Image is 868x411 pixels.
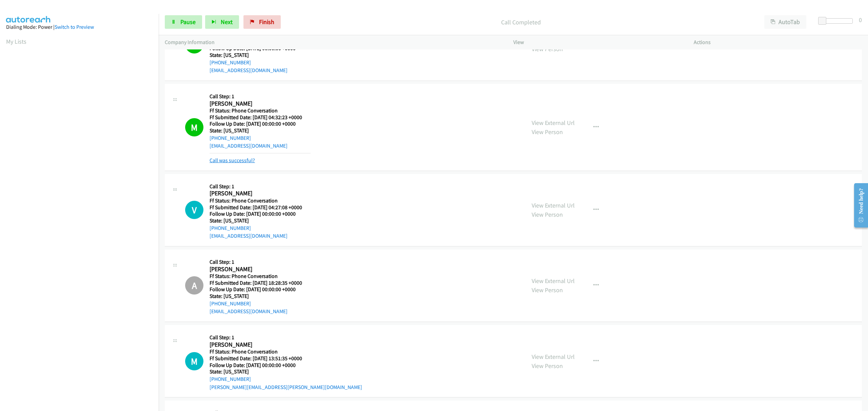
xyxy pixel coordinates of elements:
[210,204,311,211] h5: Ff Submitted Date: [DATE] 04:27:08 +0000
[532,128,563,136] a: View Person
[210,183,311,190] h5: Call Step: 1
[290,18,752,27] p: Call Completed
[185,201,203,219] h1: V
[859,15,862,24] div: 0
[210,114,311,121] h5: Ff Submitted Date: [DATE] 04:32:23 +0000
[210,308,288,315] a: [EMAIL_ADDRESS][DOMAIN_NAME]
[532,201,575,209] a: View External Url
[210,341,362,349] h2: [PERSON_NAME]
[210,348,362,355] h5: Ff Status: Phone Conversation
[205,15,239,29] button: Next
[221,18,233,26] span: Next
[210,197,311,204] h5: Ff Status: Phone Conversation
[210,190,311,197] h2: [PERSON_NAME]
[210,135,251,141] a: [PHONE_NUMBER]
[210,127,311,134] h5: State: [US_STATE]
[532,211,563,218] a: View Person
[210,300,251,307] a: [PHONE_NUMBER]
[210,143,288,149] a: [EMAIL_ADDRESS][DOMAIN_NAME]
[185,276,203,295] h1: A
[185,352,203,370] h1: M
[210,280,311,286] h5: Ff Submitted Date: [DATE] 18:28:35 +0000
[210,217,311,224] h5: State: [US_STATE]
[210,107,311,114] h5: Ff Status: Phone Conversation
[849,178,868,232] iframe: Resource Center
[165,15,202,29] a: Pause
[6,23,153,31] div: Dialing Mode: Power |
[165,38,501,46] p: Company Information
[532,353,575,361] a: View External Url
[532,119,575,127] a: View External Url
[210,334,362,341] h5: Call Step: 1
[210,52,311,59] h5: State: [US_STATE]
[210,100,311,108] h2: [PERSON_NAME]
[210,273,311,280] h5: Ff Status: Phone Conversation
[694,38,862,46] p: Actions
[55,24,94,30] a: Switch to Preview
[243,15,281,29] a: Finish
[210,368,362,375] h5: State: [US_STATE]
[180,18,196,26] span: Pause
[210,93,311,100] h5: Call Step: 1
[210,211,311,217] h5: Follow Up Date: [DATE] 00:00:00 +0000
[532,286,563,294] a: View Person
[185,352,203,370] div: The call is yet to be attempted
[210,59,251,66] a: [PHONE_NUMBER]
[210,233,288,239] a: [EMAIL_ADDRESS][DOMAIN_NAME]
[6,38,26,45] a: My Lists
[6,52,159,374] iframe: Dialpad
[532,277,575,285] a: View External Url
[210,225,251,231] a: [PHONE_NUMBER]
[259,18,274,26] span: Finish
[210,355,362,362] h5: Ff Submitted Date: [DATE] 13:51:35 +0000
[210,157,255,164] a: Call was successful?
[210,384,362,390] a: [PERSON_NAME][EMAIL_ADDRESS][PERSON_NAME][DOMAIN_NAME]
[532,362,563,370] a: View Person
[210,67,288,73] a: [EMAIL_ADDRESS][DOMAIN_NAME]
[210,259,311,265] h5: Call Step: 1
[764,15,806,29] button: AutoTab
[185,201,203,219] div: The call is yet to be attempted
[210,362,362,369] h5: Follow Up Date: [DATE] 00:00:00 +0000
[513,38,682,46] p: View
[210,293,311,300] h5: State: [US_STATE]
[822,18,853,24] div: Delay between calls (in seconds)
[210,121,311,127] h5: Follow Up Date: [DATE] 00:00:00 +0000
[210,286,311,293] h5: Follow Up Date: [DATE] 00:00:00 +0000
[185,118,203,136] h1: M
[210,265,311,273] h2: [PERSON_NAME]
[210,376,251,382] a: [PHONE_NUMBER]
